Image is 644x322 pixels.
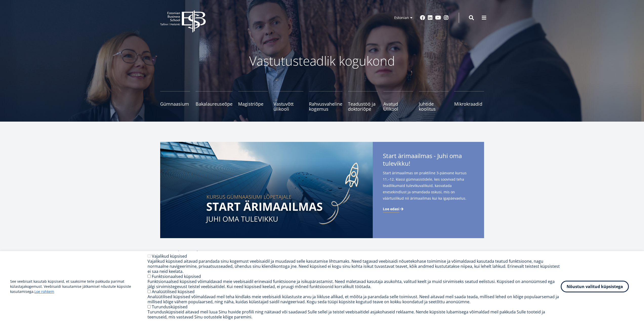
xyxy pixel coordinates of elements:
span: Juhtide koolitus [419,101,449,111]
a: Loe edasi [383,206,404,212]
div: Funktsionaalsed küpsised võimaldavad meie veebisaidil erinevaid funktsioone ja isikupärastamist. ... [148,279,561,289]
span: tulevikku! [383,160,410,167]
div: Vajalikud küpsised aitavad parandada sinu kogemust veebisaidil ja muudavad selle kasutamise lihts... [148,259,561,274]
span: Loe edasi [383,206,399,212]
a: Juhtide koolitus [419,91,449,111]
a: Linkedin [428,15,433,20]
label: Analüütilised küpsised [152,289,195,294]
p: See veebisait kasutab küpsiseid, et saaksime teile pakkuda parimat külastajakogemust. Veebisaidi ... [10,279,148,294]
a: Mikrokraadid [454,91,484,111]
a: Avatud Ülikool [383,91,413,111]
span: Rahvusvaheline kogemus [309,101,342,111]
img: Start arimaailmas [160,142,373,238]
span: Start ärimaailmas on praktiline 3-päevane kursus 11.–12. klassi gümnasistidele, kes soovivad teha... [383,170,474,201]
span: Mikrokraadid [454,101,484,106]
div: Turundusküpsiseid aitavad meil luua Sinu huvide profiili ning näitavad või saadavad Sulle sellel ... [148,309,561,319]
h2: Uudised [160,248,456,261]
a: Loe rohkem [34,289,54,294]
a: Rahvusvaheline kogemus [309,91,342,111]
a: Bakalaureuseõpe [196,91,233,111]
span: Gümnaasium [160,101,190,106]
a: Gümnaasium [160,91,190,111]
span: Magistriõpe [238,101,268,106]
span: Bakalaureuseõpe [196,101,233,106]
a: Magistriõpe [238,91,268,111]
a: Instagram [444,15,449,20]
span: Avatud Ülikool [383,101,413,111]
label: Vajalikud küpsised [152,253,187,259]
label: Turundusküpsised [152,304,188,310]
a: Youtube [435,15,441,20]
a: Facebook [420,15,425,20]
p: Vastutusteadlik kogukond [188,53,456,68]
span: Vastuvõtt ülikooli [274,101,303,111]
a: Teadustöö ja doktoriõpe [348,91,378,111]
span: Start ärimaailmas - Juhi oma [383,152,474,169]
label: Funktsionaalsed küpsised [152,274,201,279]
span: Teadustöö ja doktoriõpe [348,101,378,111]
a: Vastuvõtt ülikooli [274,91,303,111]
button: Nõustun valitud küpsistega [561,281,629,292]
div: Analüütilised küpsised võimaldavad meil teha kindlaks meie veebisaidi külastuste arvu ja liikluse... [148,294,561,304]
